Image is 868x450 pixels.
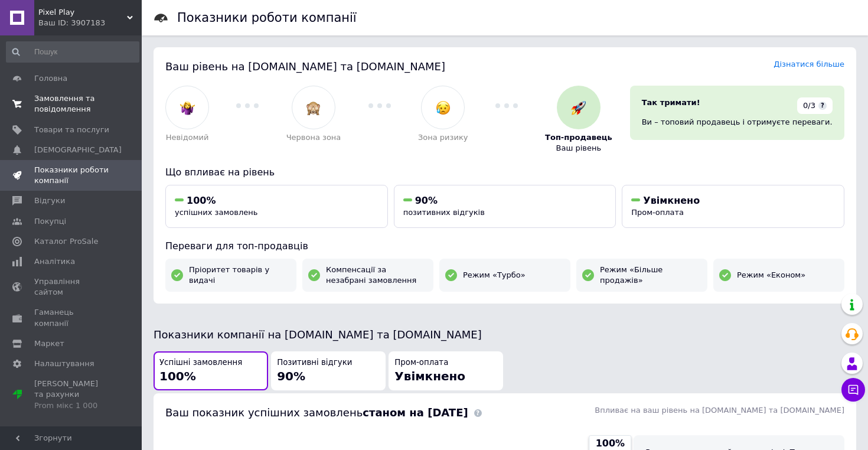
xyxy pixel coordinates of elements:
[159,357,242,369] span: Успішні замовлення
[774,60,844,69] a: Дізнатися більше
[34,165,109,186] span: Показники роботи компанії
[34,236,98,247] span: Каталог ProSale
[34,195,65,206] span: Відгуки
[622,185,844,228] button: УвімкненоПром-оплата
[165,406,468,419] span: Ваш показник успішних замовлень
[595,406,844,415] span: Впливає на ваш рівень на [DOMAIN_NAME] та [DOMAIN_NAME]
[277,369,305,383] span: 90%
[642,117,833,128] div: Ви – топовий продавець і отримуєте переваги.
[818,102,827,110] span: ?
[189,265,291,286] span: Пріоритет товарів у видачі
[642,98,700,107] span: Так тримати!
[841,378,865,402] button: Чат з покупцем
[403,208,485,217] span: позитивних відгуків
[643,195,700,206] span: Увімкнено
[394,369,465,383] span: Увімкнено
[34,125,109,135] span: Товари та послуги
[38,18,142,28] div: Ваш ID: 3907183
[394,185,616,228] button: 90%позитивних відгуків
[38,7,127,18] span: Pixel Play
[34,216,66,227] span: Покупці
[34,338,64,349] span: Маркет
[545,132,612,143] span: Топ-продавець
[165,60,445,73] span: Ваш рівень на [DOMAIN_NAME] та [DOMAIN_NAME]
[187,195,216,206] span: 100%
[415,195,438,206] span: 90%
[797,97,833,114] div: 0/3
[571,100,586,115] img: :rocket:
[34,73,67,84] span: Головна
[737,270,805,281] span: Режим «Економ»
[159,369,196,383] span: 100%
[418,132,468,143] span: Зона ризику
[277,357,352,369] span: Позитивні відгуки
[177,11,357,25] h1: Показники роботи компанії
[600,265,701,286] span: Режим «Більше продажів»
[394,357,448,369] span: Пром-оплата
[631,208,684,217] span: Пром-оплата
[463,270,526,281] span: Режим «Турбо»
[389,351,503,391] button: Пром-оплатаУвімкнено
[596,437,625,450] span: 100%
[34,379,109,411] span: [PERSON_NAME] та рахунки
[34,276,109,298] span: Управління сайтом
[154,351,268,391] button: Успішні замовлення100%
[154,328,482,341] span: Показники компанії на [DOMAIN_NAME] та [DOMAIN_NAME]
[34,256,75,267] span: Аналітика
[34,307,109,328] span: Гаманець компанії
[326,265,428,286] span: Компенсації за незабрані замовлення
[175,208,257,217] span: успішних замовлень
[363,406,468,419] b: станом на [DATE]
[556,143,602,154] span: Ваш рівень
[180,100,195,115] img: :woman-shrugging:
[34,145,122,155] span: [DEMOGRAPHIC_DATA]
[34,358,94,369] span: Налаштування
[165,240,308,252] span: Переваги для топ-продавців
[286,132,341,143] span: Червона зона
[34,400,109,411] div: Prom мікс 1 000
[165,167,275,178] span: Що впливає на рівень
[436,100,451,115] img: :disappointed_relieved:
[306,100,321,115] img: :see_no_evil:
[271,351,386,391] button: Позитивні відгуки90%
[165,185,388,228] button: 100%успішних замовлень
[34,93,109,115] span: Замовлення та повідомлення
[166,132,209,143] span: Невідомий
[6,41,139,63] input: Пошук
